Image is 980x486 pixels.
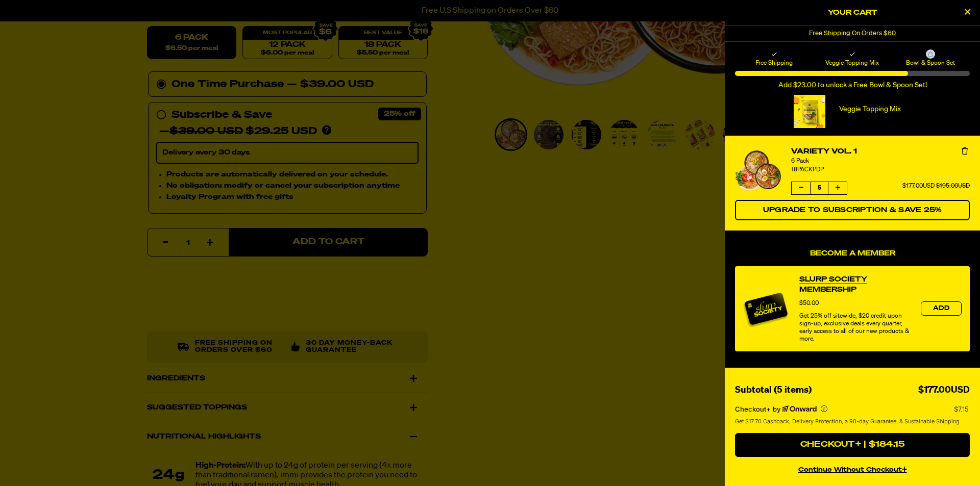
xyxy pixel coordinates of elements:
[735,386,812,395] span: Subtotal (5 items)
[810,182,828,194] span: 5
[782,405,817,413] a: Powered by Onward
[921,301,962,316] button: Add the product, Slurp Society Membership to Cart
[933,305,949,312] span: Add
[791,165,970,175] div: 18PACKPDP
[960,146,970,157] button: Remove Variety Vol. 1
[893,59,968,67] span: Bowl & Spoon Set
[735,433,970,457] button: Checkout+ | $184.15
[735,266,970,360] div: Become a Member
[821,405,827,412] button: More info
[735,461,970,476] button: continue without Checkout+
[743,286,789,332] img: Membership image
[954,405,970,413] p: $7.15
[735,417,960,426] span: Get $17.70 Cashback, Delivery Protection, a 90-day Guarantee, & Sustainable Shipping
[799,313,911,343] div: Get 25% off sitewide, $20 credit upon sign-up, exclusive deals every quarter, early access to all...
[918,383,970,398] div: $177.00USD
[735,150,781,191] a: View details for Variety Vol. 1
[791,157,970,165] div: 6 Pack
[792,182,810,194] button: Decrease quantity of Variety Vol. 1
[960,5,975,20] button: Close Cart
[735,200,970,220] button: Switch Variety Vol. 1 to a Subscription
[799,300,819,306] span: $50.00
[763,207,942,214] span: Upgrade to Subscription & Save 25%
[725,26,980,41] div: 1 of 1
[735,249,970,258] h4: Become a Member
[936,183,970,189] span: $195.00USD
[791,146,970,157] a: Variety Vol. 1
[773,405,780,413] span: by
[737,59,812,67] span: Free Shipping
[829,105,911,114] p: Veggie Topping Mix
[735,136,970,231] li: product
[799,274,911,295] a: View Slurp Society Membership
[902,183,935,189] span: $177.00USD
[735,5,970,20] h2: Your Cart
[735,81,970,90] div: Add $23.00 to unlock a Free Bowl & Spoon Set!
[735,398,970,433] section: Checkout+
[735,266,970,351] div: product
[815,59,890,67] span: Veggie Topping Mix
[735,150,781,191] img: Variety Vol. 1
[735,405,771,413] span: Checkout+
[828,182,847,194] button: Increase quantity of Variety Vol. 1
